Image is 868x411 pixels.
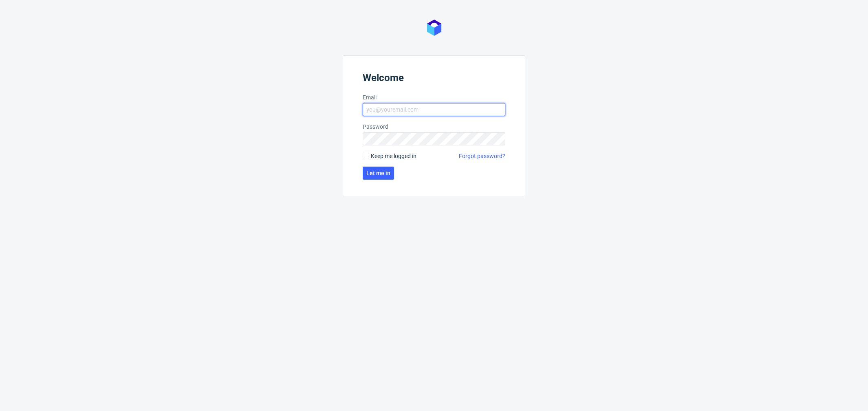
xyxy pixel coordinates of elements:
[363,103,505,116] input: you@youremail.com
[366,170,390,176] span: Let me in
[371,152,416,160] span: Keep me logged in
[363,72,505,87] header: Welcome
[363,123,505,131] label: Password
[363,93,505,101] label: Email
[363,167,394,180] button: Let me in
[459,152,505,160] a: Forgot password?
